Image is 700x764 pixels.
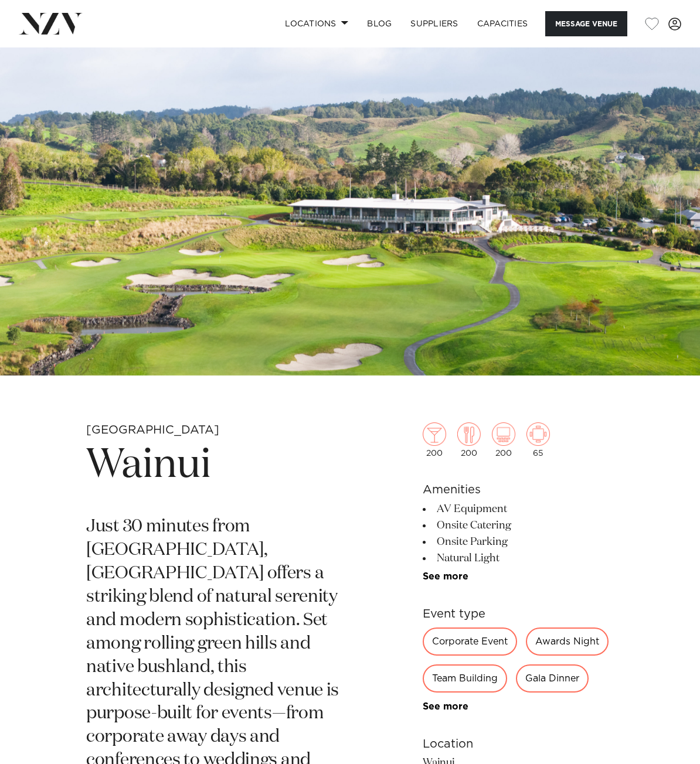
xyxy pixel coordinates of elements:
[423,517,614,534] li: Onsite Catering
[492,422,515,458] div: 200
[19,13,83,34] img: nzv-logo.png
[457,422,481,446] img: dining.png
[423,422,446,446] img: cocktail.png
[423,735,614,753] h6: Location
[86,424,219,436] small: [GEOGRAPHIC_DATA]
[545,11,627,36] button: Message Venue
[468,11,538,36] a: Capacities
[423,501,614,517] li: AV Equipment
[276,11,358,36] a: Locations
[526,422,550,446] img: meeting.png
[423,664,507,693] div: Team Building
[526,627,609,656] div: Awards Night
[423,534,614,550] li: Onsite Parking
[526,422,550,458] div: 65
[492,422,515,446] img: theatre.png
[423,550,614,567] li: Natural Light
[423,481,614,499] h6: Amenities
[423,422,446,458] div: 200
[86,439,339,493] h1: Wainui
[516,664,589,693] div: Gala Dinner
[401,11,467,36] a: SUPPLIERS
[423,605,614,623] h6: Event type
[457,422,481,458] div: 200
[358,11,401,36] a: BLOG
[423,627,517,656] div: Corporate Event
